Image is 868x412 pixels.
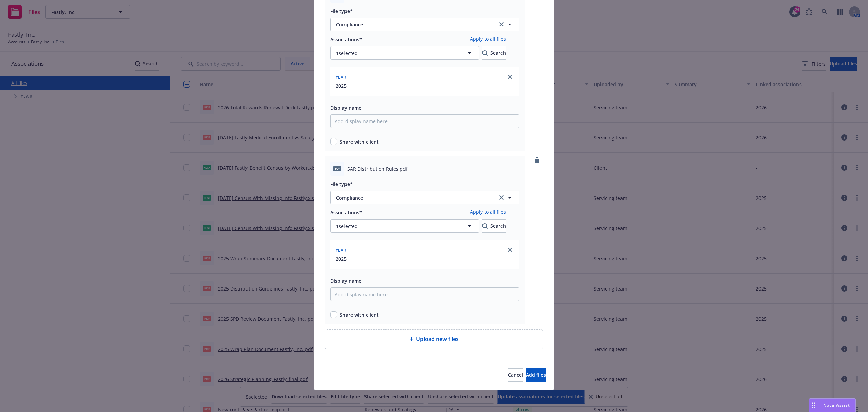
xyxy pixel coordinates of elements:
span: 1 selected [336,223,358,230]
button: Complianceclear selection [330,18,519,31]
div: Search [482,220,506,232]
button: 1selected [330,219,479,233]
button: SearchSearch [482,46,506,60]
a: close [506,73,514,81]
span: SAR Distribution Rules.pdf [347,165,408,172]
a: clear selection [497,20,506,29]
span: Associations* [330,209,362,216]
span: pdf [333,166,341,171]
div: Upload new files [325,329,543,349]
button: Cancel [508,368,523,382]
a: Apply to all files [470,35,506,43]
svg: Search [482,223,488,229]
button: 2025 [336,255,347,262]
span: Year [336,247,346,253]
span: Cancel [508,372,523,378]
a: clear selection [497,193,506,202]
span: Associations* [330,36,362,43]
a: Apply to all files [470,208,506,217]
input: Add display name here... [330,114,519,128]
span: Nova Assist [823,402,850,408]
button: Add files [526,368,546,382]
span: File type* [330,181,353,187]
span: Add files [526,372,546,378]
button: Complianceclear selection [330,191,519,204]
div: Drag to move [809,399,818,412]
span: Year [336,74,346,80]
svg: Search [482,50,488,56]
span: Compliance [336,194,489,201]
input: Add display name here... [330,287,519,301]
span: Share with client [340,311,379,318]
button: 2025 [336,82,347,89]
span: Compliance [336,21,489,28]
span: Display name [330,105,361,111]
div: Search [482,46,506,59]
span: File type* [330,8,353,14]
button: 1selected [330,46,479,60]
a: remove [533,156,541,164]
span: Share with client [340,138,379,145]
a: close [506,246,514,254]
span: Upload new files [416,335,459,343]
button: Nova Assist [809,398,856,412]
span: 1 selected [336,50,358,57]
span: Display name [330,278,361,284]
button: SearchSearch [482,219,506,233]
